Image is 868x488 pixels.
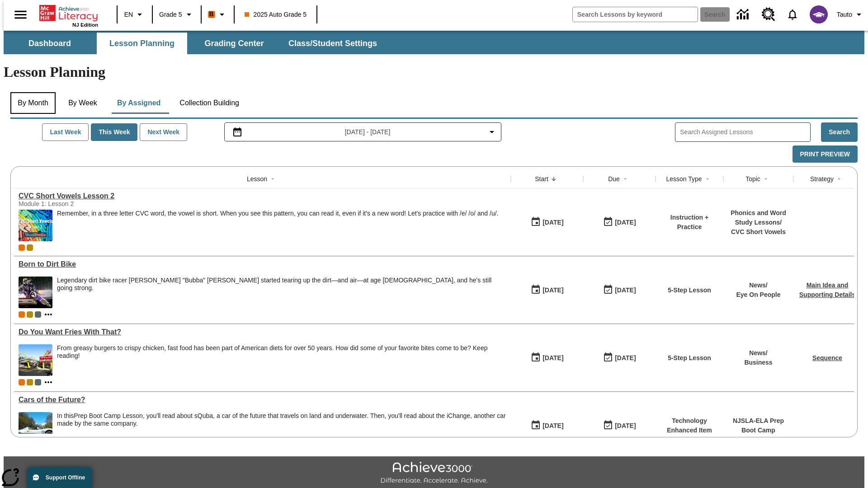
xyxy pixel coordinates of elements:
div: OL 2025 Auto Grade 6 [35,379,41,385]
a: Cars of the Future? , Lessons [19,396,506,404]
div: Topic [745,174,760,183]
button: 08/15/25: Last day the lesson can be accessed [600,214,639,231]
div: [DATE] [542,285,563,296]
div: In this [57,412,506,427]
div: Cars of the Future? [19,396,506,404]
div: From greasy burgers to crispy chicken, fast food has been part of American diets for over 50 year... [57,344,506,360]
p: 5-Step Lesson [668,353,711,363]
div: SubNavbar [4,31,864,54]
img: Achieve3000 Differentiate Accelerate Achieve [380,462,488,485]
button: By Week [60,92,105,114]
a: Home [39,4,98,22]
button: By Month [10,92,56,114]
p: Phonics and Word Study Lessons / [728,208,789,227]
button: Profile/Settings [833,6,868,23]
a: Born to Dirt Bike, Lessons [19,260,506,268]
button: Print Preview [793,145,858,163]
p: Technology Enhanced Item [660,416,719,435]
div: [DATE] [615,420,636,432]
div: Current Class [19,379,25,385]
a: Main Idea and Supporting Details [799,282,855,298]
button: Sort [267,174,278,184]
button: 08/11/25: Last day the lesson can be accessed [600,349,639,366]
button: Sort [548,174,559,184]
div: SubNavbar [4,33,385,54]
span: NJ Edition [72,22,98,28]
div: Due [608,174,620,183]
p: News / [744,348,772,358]
svg: Collapse Date Range Filter [486,127,497,137]
span: New 2025 class [27,244,33,251]
div: OL 2025 Auto Grade 6 [35,311,41,318]
div: Current Class [19,311,25,318]
button: Show more classes [43,377,54,388]
div: [DATE] [542,420,563,432]
button: Support Offline [27,467,92,488]
input: search field [573,7,698,22]
div: New 2025 class [27,379,33,385]
button: Lesson Planning [97,33,187,54]
button: Sort [760,174,771,184]
a: Notifications [781,3,804,26]
button: Last Week [42,123,89,141]
div: [DATE] [615,285,636,296]
button: Open side menu [7,1,34,28]
testabrev: Prep Boot Camp Lesson, you'll read about sQuba, a car of the future that travels on land and unde... [57,412,506,427]
img: avatar image [810,5,828,23]
p: Remember, in a three letter CVC word, the vowel is short. When you see this pattern, you can read... [57,210,498,217]
button: 08/11/25: First time the lesson was available [528,282,566,299]
button: Search [821,122,858,142]
button: Grading Center [189,33,279,54]
div: [DATE] [615,352,636,364]
span: From greasy burgers to crispy chicken, fast food has been part of American diets for over 50 year... [57,344,506,376]
div: [DATE] [615,217,636,228]
div: New 2025 class [27,311,33,318]
span: Grade 5 [159,10,182,19]
button: Grade: Grade 5, Select a grade [156,6,198,23]
a: Resource Center, Will open in new tab [756,2,781,27]
button: 08/08/25: First time the lesson was available [528,417,566,434]
button: Language: EN, Select a language [120,6,149,23]
span: Support Offline [46,474,85,481]
div: Strategy [810,174,834,183]
input: Search Assigned Lessons [680,126,810,139]
div: Born to Dirt Bike [19,260,506,268]
button: Class/Student Settings [281,33,384,54]
div: Current Class [19,244,25,251]
div: Legendary dirt bike racer James "Bubba" Stewart started tearing up the dirt—and air—at age 4, and... [57,277,506,308]
button: Dashboard [5,33,95,54]
a: Data Center [731,2,756,27]
img: One of the first McDonald's stores, with the iconic red sign and golden arches. [19,344,52,376]
button: Boost Class color is orange. Change class color [204,6,231,23]
button: 08/01/26: Last day the lesson can be accessed [600,417,639,434]
div: Lesson [247,174,267,183]
h1: Lesson Planning [4,64,864,80]
div: Remember, in a three letter CVC word, the vowel is short. When you see this pattern, you can read... [57,210,498,241]
div: [DATE] [542,352,563,364]
div: Lesson Type [666,174,702,183]
button: Collection Building [172,92,246,114]
p: 5-Step Lesson [668,286,711,295]
img: Motocross racer James Stewart flies through the air on his dirt bike. [19,277,52,308]
button: By Assigned [110,92,168,114]
button: 08/11/25: First time the lesson was available [528,349,566,366]
div: Legendary dirt bike racer [PERSON_NAME] "Bubba" [PERSON_NAME] started tearing up the dirt—and air... [57,277,506,292]
button: 08/15/25: First time the lesson was available [528,214,566,231]
p: CVC Short Vowels [728,227,789,237]
button: Select a new avatar [804,3,833,26]
div: Home [39,3,98,28]
button: Sort [620,174,631,184]
p: News / [736,281,780,290]
button: Show more classes [43,309,54,320]
span: B [209,9,214,20]
img: CVC Short Vowels Lesson 2. [19,210,52,241]
button: Sort [702,174,713,184]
